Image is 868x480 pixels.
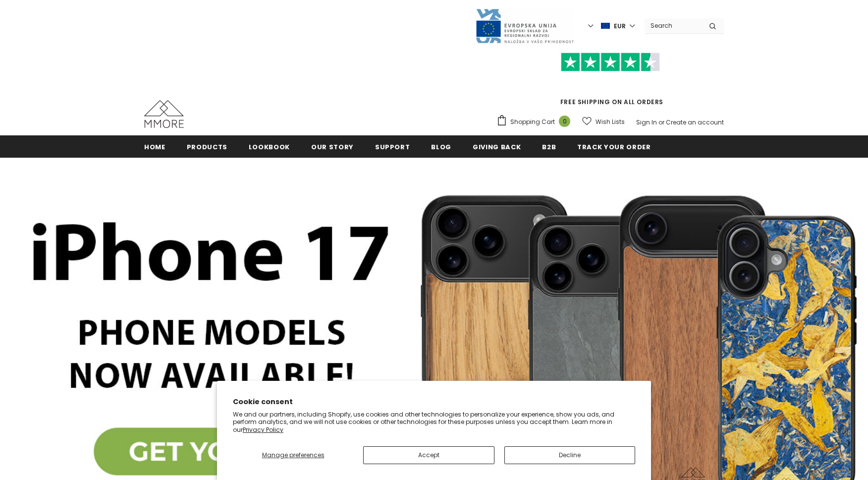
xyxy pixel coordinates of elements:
[559,116,570,127] span: 0
[475,8,574,44] img: Javni Razpis
[496,115,575,129] a: Shopping Cart 0
[431,142,451,152] span: Blog
[363,446,494,464] button: Accept
[475,21,574,30] a: Javni Razpis
[144,142,165,152] span: Home
[375,142,410,152] span: support
[473,142,521,152] span: Giving back
[542,142,556,152] span: B2B
[510,117,555,127] span: Shopping Cart
[187,142,227,152] span: Products
[144,135,165,158] a: Home
[645,18,702,33] input: Search Site
[144,100,184,128] img: MMORE Cases
[311,142,354,152] span: Our Story
[577,142,651,152] span: Track your order
[496,71,724,97] iframe: Customer reviews powered by Trustpilot
[577,135,651,158] a: Track your order
[596,117,625,127] span: Wish Lists
[431,135,451,158] a: Blog
[504,446,635,464] button: Decline
[561,53,660,72] img: Trust Pilot Stars
[614,21,626,31] span: EUR
[249,135,290,158] a: Lookbook
[473,135,521,158] a: Giving back
[262,451,325,459] span: Manage preferences
[249,142,290,152] span: Lookbook
[636,118,657,126] a: Sign In
[243,425,283,434] a: Privacy Policy
[233,446,353,464] button: Manage preferences
[542,135,556,158] a: B2B
[187,135,227,158] a: Products
[233,411,635,434] p: We and our partners, including Shopify, use cookies and other technologies to personalize your ex...
[375,135,410,158] a: support
[658,118,664,126] span: or
[311,135,354,158] a: Our Story
[496,57,724,106] span: FREE SHIPPING ON ALL ORDERS
[666,118,724,126] a: Create an account
[582,113,625,130] a: Wish Lists
[233,397,635,407] h2: Cookie consent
